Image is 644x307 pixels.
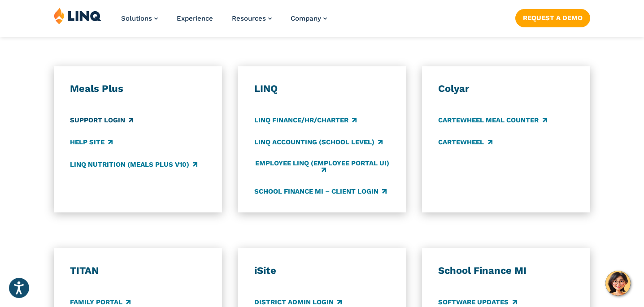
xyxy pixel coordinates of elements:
[515,7,590,27] nav: Button Navigation
[70,116,133,125] a: Support Login
[254,82,390,95] h3: LINQ
[121,14,158,22] a: Solutions
[254,116,357,125] a: LINQ Finance/HR/Charter
[70,82,206,95] h3: Meals Plus
[254,138,383,147] a: LINQ Accounting (school level)
[438,82,574,95] h3: Colyar
[70,264,206,277] h3: TITAN
[438,138,492,147] a: CARTEWHEEL
[515,9,590,27] a: Request a Demo
[438,297,517,307] a: Software Updates
[438,116,547,125] a: CARTEWHEEL Meal Counter
[605,271,631,296] button: Hello, have a question? Let’s chat.
[254,264,390,277] h3: iSite
[177,14,213,22] a: Experience
[254,160,390,174] a: Employee LINQ (Employee Portal UI)
[291,14,327,22] a: Company
[232,14,272,22] a: Resources
[438,264,574,277] h3: School Finance MI
[232,14,266,22] span: Resources
[54,7,101,24] img: LINQ | K‑12 Software
[70,160,197,169] a: LINQ Nutrition (Meals Plus v10)
[254,186,387,196] a: School Finance MI – Client Login
[121,14,152,22] span: Solutions
[70,297,131,307] a: Family Portal
[291,14,321,22] span: Company
[254,297,342,307] a: District Admin Login
[121,7,327,37] nav: Primary Navigation
[70,138,113,147] a: Help Site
